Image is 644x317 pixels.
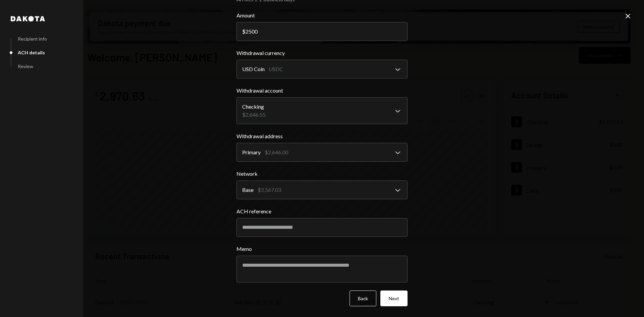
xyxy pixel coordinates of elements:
[258,186,281,194] div: $2,567.03
[236,170,408,178] label: Network
[236,22,408,41] input: 0.00
[236,207,408,215] label: ACH reference
[18,36,47,42] div: Recipient info
[236,245,408,253] label: Memo
[380,290,408,306] button: Next
[236,180,408,199] button: Network
[350,290,376,306] button: Back
[18,63,33,69] div: Review
[236,97,408,124] button: Withdrawal account
[269,65,283,73] div: USDC
[236,11,408,19] label: Amount
[236,60,408,78] button: Withdrawal currency
[265,148,288,156] div: $2,646.00
[236,143,408,162] button: Withdrawal address
[236,132,408,140] label: Withdrawal address
[242,28,246,35] div: $
[236,49,408,57] label: Withdrawal currency
[236,87,408,95] label: Withdrawal account
[18,50,45,55] div: ACH details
